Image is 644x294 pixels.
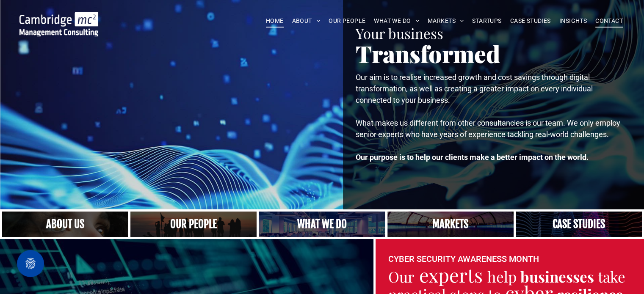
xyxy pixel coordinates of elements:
[288,14,325,27] a: ABOUT
[388,267,415,286] span: Our
[387,212,514,237] a: Our Markets | Cambridge Management Consulting
[595,14,623,27] span: CONTACT
[555,14,591,27] a: INSIGHTS
[487,267,517,286] span: help
[468,14,506,27] a: STARTUPS
[259,212,385,237] a: A yoga teacher lifting his whole body off the ground in the peacock pose
[423,14,468,27] a: MARKETS
[520,267,594,286] strong: businesses
[324,14,370,27] a: OUR PEOPLE
[356,73,593,104] span: Our aim is to realise increased growth and cost savings through digital transformation, as well a...
[262,14,288,27] a: HOME
[356,118,620,139] span: What makes us different from other consultancies is our team. We only employ senior experts who h...
[356,153,589,162] strong: Our purpose is to help our clients make a better impact on the world.
[516,212,642,237] a: CASE STUDIES | See an Overview of All Our Case Studies | Cambridge Management Consulting
[506,14,555,27] a: CASE STUDIES
[19,13,98,22] a: Your Business Transformed | Cambridge Management Consulting
[19,12,98,36] img: Go to Homepage
[130,212,257,237] a: A crowd in silhouette at sunset, on a rise or lookout point
[591,14,627,27] a: CONTACT
[370,14,423,27] a: WHAT WE DO
[419,262,483,287] span: experts
[356,38,500,69] span: Transformed
[2,212,128,237] a: Close up of woman's face, centered on her eyes
[388,254,539,264] font: CYBER SECURITY AWARENESS MONTH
